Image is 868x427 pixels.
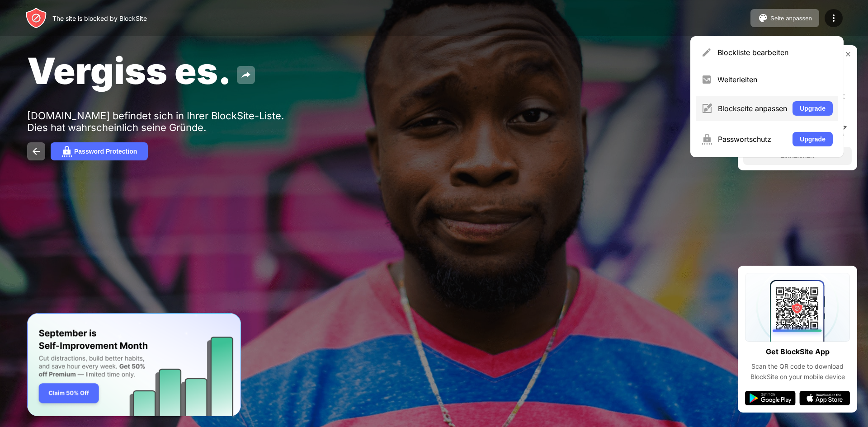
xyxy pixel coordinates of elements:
[770,15,812,22] div: Seite anpassen
[758,13,769,23] img: pallet.svg
[766,345,830,358] div: Get BlockSite App
[52,14,147,22] div: The site is blocked by BlockSite
[27,110,307,133] div: [DOMAIN_NAME] befindet sich in Ihrer BlockSite-Liste. Dies hat wahrscheinlich seine Gründe.
[701,47,712,58] img: menu-pencil.svg
[61,146,72,157] img: password.svg
[701,134,712,145] img: menu-password.svg
[718,135,787,144] div: Passwortschutz
[241,70,251,80] img: share.svg
[793,101,833,116] button: Upgrade
[51,142,148,160] button: Password Protection
[745,361,850,382] div: Scan the QR code to download BlockSite on your mobile device
[717,75,833,84] div: Weiterleiten
[844,51,852,58] img: rate-us-close.svg
[701,74,712,85] img: menu-redirect.svg
[793,132,833,146] button: Upgrade
[27,49,231,93] span: Vergiss es.
[717,48,833,57] div: Blockliste bearbeiten
[745,391,796,405] img: google-play.svg
[799,391,850,405] img: app-store.svg
[718,104,787,113] div: Blockseite anpassen
[74,148,137,155] div: Password Protection
[745,273,850,342] img: qrcode.svg
[27,313,241,417] iframe: Banner
[750,9,819,27] button: Seite anpassen
[25,7,47,29] img: header-logo.svg
[701,103,712,114] img: menu-customize.svg
[828,13,839,23] img: menu-icon.svg
[31,146,42,157] img: back.svg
